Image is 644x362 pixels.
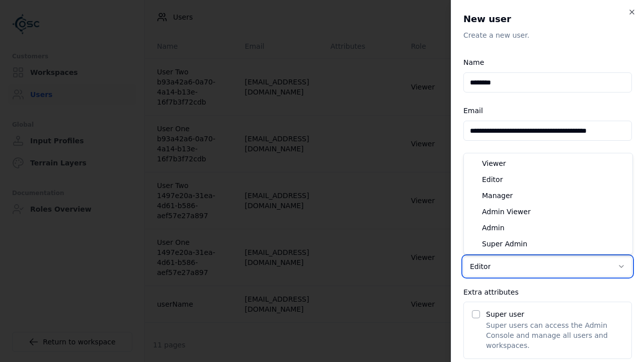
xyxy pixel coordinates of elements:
[482,207,531,217] span: Admin Viewer
[482,223,505,233] span: Admin
[482,239,527,249] span: Super Admin
[482,174,503,185] span: Editor
[482,191,513,201] span: Manager
[482,158,506,168] span: Viewer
